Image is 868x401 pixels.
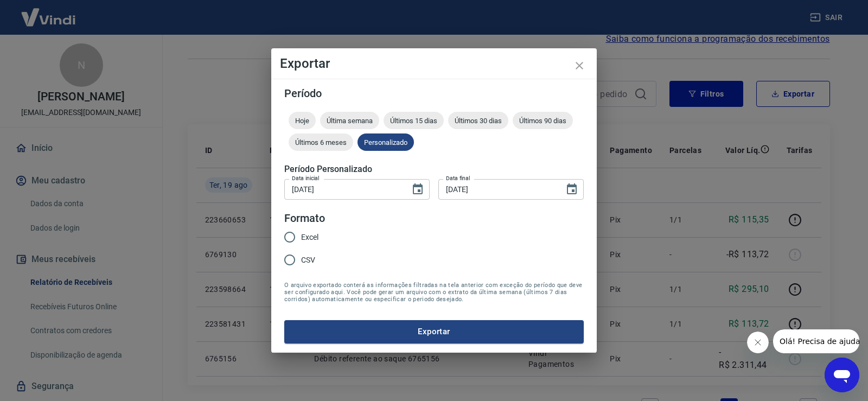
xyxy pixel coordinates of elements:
label: Data inicial [292,174,320,182]
span: Últimos 15 dias [384,117,444,125]
div: Última semana [320,112,379,129]
iframe: Botão para abrir a janela de mensagens [825,358,859,392]
button: Exportar [284,320,584,343]
button: Choose date, selected date is 20 de ago de 2025 [561,179,583,200]
span: CSV [301,254,315,266]
span: Personalizado [358,138,414,147]
h5: Período Personalizado [284,164,584,175]
div: Últimos 30 dias [448,112,508,129]
span: Últimos 30 dias [448,117,508,125]
div: Últimos 90 dias [513,112,573,129]
button: close [566,53,592,79]
span: Últimos 90 dias [513,117,573,125]
div: Personalizado [358,133,414,151]
div: Últimos 6 meses [289,133,353,151]
span: Últimos 6 meses [289,138,353,147]
span: Olá! Precisa de ajuda? [7,8,91,16]
div: Últimos 15 dias [384,112,444,129]
label: Data final [446,174,470,182]
legend: Formato [284,211,325,226]
div: Hoje [289,112,316,129]
button: Choose date, selected date is 19 de ago de 2025 [407,179,429,200]
span: Hoje [289,117,316,125]
span: Última semana [320,117,379,125]
input: DD/MM/YYYY [438,179,557,199]
iframe: Mensagem da empresa [773,329,859,353]
input: DD/MM/YYYY [284,179,403,199]
span: O arquivo exportado conterá as informações filtradas na tela anterior com exceção do período que ... [284,282,584,303]
h4: Exportar [280,57,588,70]
iframe: Fechar mensagem [747,332,769,353]
h5: Período [284,88,584,99]
span: Excel [301,232,318,243]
